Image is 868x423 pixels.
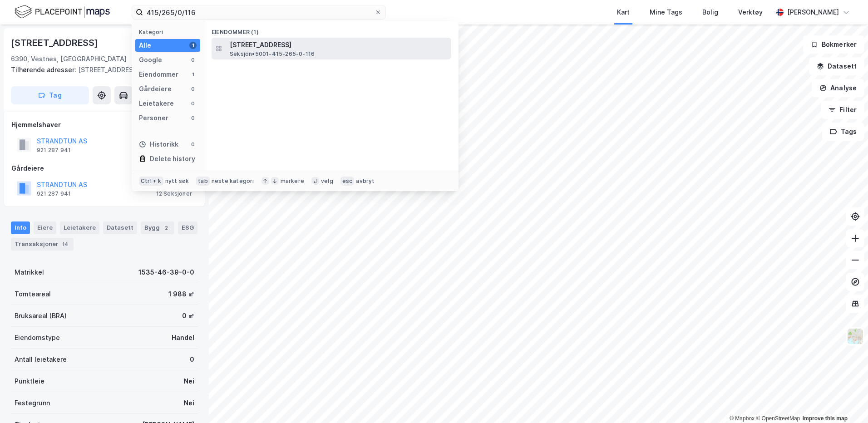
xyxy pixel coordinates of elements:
div: Mine Tags [650,7,682,18]
span: Tilhørende adresser: [11,66,78,74]
div: tab [196,177,210,186]
div: markere [281,177,304,185]
div: Kart [617,7,630,18]
div: 0 [189,100,197,107]
div: 6390, Vestnes, [GEOGRAPHIC_DATA] [11,54,127,64]
div: 0 [189,141,197,148]
div: Kontrollprogram for chat [823,379,868,423]
div: 921 287 941 [37,147,71,154]
div: 0 [189,85,197,93]
div: Antall leietakere [15,354,67,365]
div: Kategori [139,29,200,35]
div: Festegrunn [15,398,50,408]
div: 0 ㎡ [182,310,194,321]
div: [PERSON_NAME] [787,7,839,18]
div: 1 988 ㎡ [168,289,194,300]
div: Eiendommer [139,69,178,80]
div: 0 [189,114,197,122]
div: Bygg [141,221,174,234]
div: 14 [60,240,70,249]
div: velg [321,177,333,185]
span: [STREET_ADDRESS] [230,39,448,50]
div: 921 287 941 [37,190,71,197]
a: OpenStreetMap [756,415,800,422]
button: Tags [822,123,864,141]
div: Historikk [139,139,178,150]
button: Tag [11,86,89,104]
div: Eiere [34,221,56,234]
div: 1 [189,42,197,49]
div: Personer [139,113,168,123]
button: Bokmerker [803,35,864,54]
div: Bruksareal (BRA) [15,310,67,321]
div: avbryt [356,177,375,185]
div: 12 Seksjoner [156,190,192,197]
div: ESG [178,221,197,234]
span: Seksjon • 5001-415-265-0-116 [230,50,315,58]
div: Punktleie [15,376,44,387]
div: 2 [162,223,171,232]
div: Nei [184,376,194,387]
div: Verktøy [738,7,763,18]
div: Leietakere [60,221,99,234]
a: Mapbox [730,415,755,422]
div: Transaksjoner [11,238,74,251]
div: Gårdeiere [11,163,197,174]
button: Datasett [809,57,864,75]
div: esc [340,177,355,186]
div: Tomteareal [15,289,51,300]
iframe: Chat Widget [823,379,868,423]
div: Ctrl + k [139,177,163,186]
div: Info [11,221,30,234]
img: logo.f888ab2527a4732fd821a326f86c7f29.svg [15,4,110,20]
div: Google [139,54,162,65]
input: Søk på adresse, matrikkel, gårdeiere, leietakere eller personer [143,5,375,19]
div: 1535-46-39-0-0 [138,267,194,278]
div: Eiendomstype [15,332,60,343]
div: nytt søk [165,177,189,185]
div: Handel [172,332,194,343]
div: Datasett [103,221,137,234]
div: Delete history [150,153,195,164]
div: Nei [184,398,194,408]
div: Leietakere [139,98,174,109]
div: 0 [189,56,197,64]
div: Hjemmelshaver [11,119,197,130]
div: Eiendommer (1) [204,21,459,38]
a: Improve this map [803,415,848,422]
div: neste kategori [212,177,254,185]
button: Analyse [812,79,864,97]
div: Alle [139,40,151,51]
div: [STREET_ADDRESS] [11,35,100,50]
div: Matrikkel [15,267,44,278]
img: Z [847,328,864,345]
div: [STREET_ADDRESS] [11,64,191,75]
button: Filter [821,101,864,119]
div: Bolig [702,7,718,18]
div: 1 [189,71,197,78]
div: 0 [190,354,194,365]
div: Gårdeiere [139,84,172,94]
